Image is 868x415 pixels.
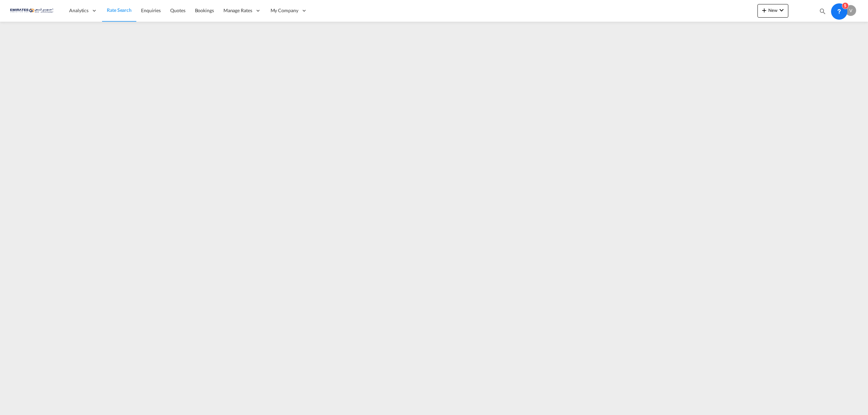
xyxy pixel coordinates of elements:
span: Rate Search [107,7,132,13]
div: V [845,5,856,16]
img: c67187802a5a11ec94275b5db69a26e6.png [10,3,56,18]
span: Manage Rates [223,7,252,14]
button: icon-plus 400-fgNewicon-chevron-down [757,4,788,18]
span: Enquiries [141,7,161,13]
div: icon-magnify [819,7,826,18]
span: Quotes [170,7,185,13]
span: My Company [271,7,298,14]
md-icon: icon-magnify [819,7,826,15]
span: Bookings [195,7,214,13]
span: New [760,7,786,13]
span: Help [830,5,842,16]
div: Help [830,5,845,17]
span: Analytics [69,7,88,14]
md-icon: icon-plus 400-fg [760,6,768,14]
md-icon: icon-chevron-down [777,6,786,14]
